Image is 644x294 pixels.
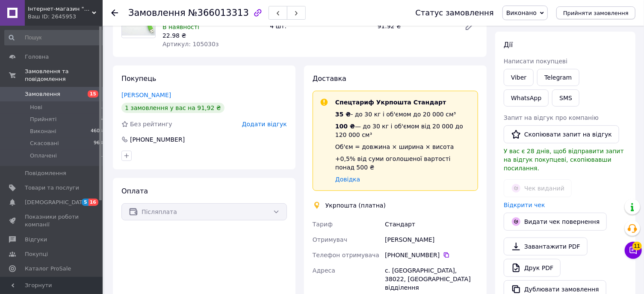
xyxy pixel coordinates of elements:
a: Відкрити чек [504,202,545,208]
span: Прийняті [30,116,56,123]
span: В наявності [162,24,199,30]
span: 16 [89,199,98,206]
span: Відгуки [25,236,47,244]
button: SMS [552,89,579,107]
button: Скопіювати запит на відгук [504,125,619,143]
span: Виконано [506,9,537,16]
div: [PHONE_NUMBER] [129,135,186,144]
div: 22.98 ₴ [162,31,263,40]
a: Редагувати [461,18,478,35]
button: Видати чек повернення [504,213,607,231]
span: Каталог ProSale [25,265,71,273]
span: 15 [88,90,98,98]
span: Замовлення [128,8,186,18]
span: Головна [25,53,49,61]
span: Адреса [313,267,335,274]
button: Чат з покупцем11 [625,242,642,259]
span: Прийняти замовлення [563,10,629,16]
a: Друк PDF [504,259,561,277]
span: 11 [632,242,642,250]
span: 5 [82,199,89,206]
span: Без рейтингу [130,121,172,128]
span: 46048 [91,128,106,135]
div: Ваш ID: 2645953 [28,13,103,21]
div: 1 замовлення у вас на 91,92 ₴ [121,103,225,113]
span: Показники роботи компанії [25,213,79,229]
a: Завантажити PDF [504,238,588,255]
span: Отримувач [313,236,347,243]
div: — до 30 кг і об'ємом від 20 000 до 120 000 см³ [335,122,471,139]
span: Артикул: 105030з [162,41,219,48]
div: Укрпошта (платна) [323,201,388,210]
span: Товари та послуги [25,184,79,192]
span: Нові [30,104,42,111]
span: 100 ₴ [335,123,355,130]
div: - до 30 кг і об'ємом до 20 000 см³ [335,110,471,119]
a: Довідка [335,176,360,183]
span: Оплачені [30,152,57,160]
div: Статус замовлення [415,9,494,17]
a: Telegram [537,69,579,86]
div: [PERSON_NAME] [383,232,480,247]
div: Стандарт [383,217,480,232]
span: Написати покупцеві [504,58,567,65]
div: Об'єм = довжина × ширина × висота [335,143,471,151]
input: Пошук [4,30,106,45]
a: Viber [504,69,534,86]
span: Скасовані [30,140,59,147]
span: №366013313 [188,8,249,18]
div: +0,5% від суми оголошеної вартості понад 500 ₴ [335,154,471,172]
span: 35 ₴ [335,111,351,118]
span: Доставка [313,74,346,83]
span: Повідомлення [25,169,66,177]
span: [DEMOGRAPHIC_DATA] [25,199,88,206]
span: Інтернет-магазин "Налітай" [28,5,92,13]
span: Замовлення та повідомлення [25,68,103,83]
span: Спецтариф Укрпошта Стандарт [335,99,446,106]
a: [PERSON_NAME] [121,92,171,98]
span: Виконані [30,128,56,135]
span: У вас є 28 днів, щоб відправити запит на відгук покупцеві, скопіювавши посилання. [504,148,624,172]
span: Тариф [313,221,333,228]
span: Додати відгук [242,121,287,128]
div: 91.92 ₴ [374,20,458,32]
span: Замовлення [25,90,60,98]
div: [PHONE_NUMBER] [385,251,478,259]
span: Телефон отримувача [313,252,379,258]
span: 9639 [94,140,106,147]
span: Дії [504,41,513,49]
div: Повернутися назад [111,9,118,17]
span: Оплата [121,187,148,195]
span: Покупець [121,74,157,83]
a: WhatsApp [504,89,549,107]
span: Покупці [25,250,48,258]
button: Прийняти замовлення [556,6,635,19]
div: 4 шт. [266,20,374,32]
span: Запит на відгук про компанію [504,114,599,121]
